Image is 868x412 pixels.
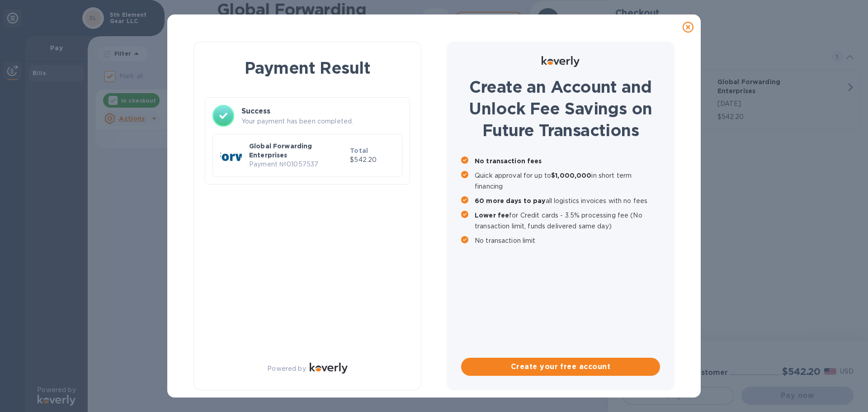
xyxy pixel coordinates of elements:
[542,56,580,67] img: Logo
[267,364,306,374] p: Powered by
[350,155,395,165] p: $542.20
[208,57,406,79] h1: Payment Result
[350,147,368,154] b: Total
[475,197,546,204] b: 60 more days to pay
[468,361,653,372] span: Create your free account
[310,363,348,374] img: Logo
[551,172,591,179] b: $1,000,000
[241,106,402,117] h3: Success
[475,170,660,192] p: Quick approval for up to in short term financing
[475,157,542,165] b: No transaction fees
[475,195,660,206] p: all logistics invoices with no fees
[475,210,660,232] p: for Credit cards - 3.5% processing fee (No transaction limit, funds delivered same day)
[249,160,346,169] p: Payment № 01057537
[461,76,660,141] h1: Create an Account and Unlock Fee Savings on Future Transactions
[475,235,660,246] p: No transaction limit
[475,212,509,219] b: Lower fee
[241,117,402,126] p: Your payment has been completed.
[249,142,346,160] p: Global Forwarding Enterprises
[461,358,660,376] button: Create your free account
